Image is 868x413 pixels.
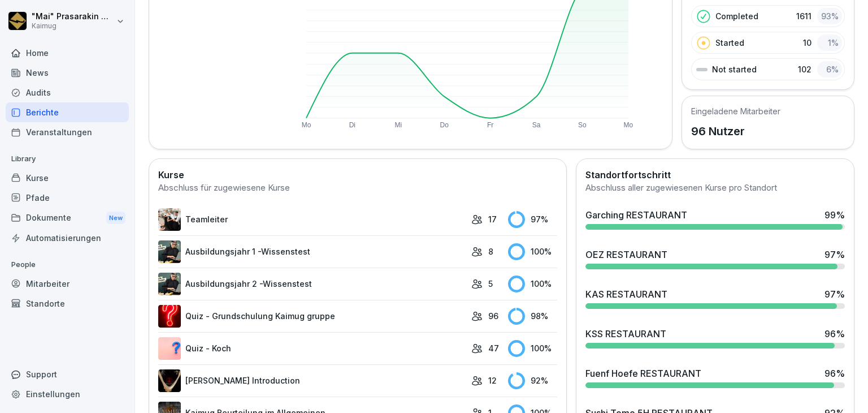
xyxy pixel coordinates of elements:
[508,308,557,325] div: 98 %
[158,208,466,231] a: Teamleiter
[585,287,667,301] div: KAS RESTAURANT
[158,369,181,392] img: ejcw8pgrsnj3kwnpxq2wy9us.png
[6,150,129,168] p: Library
[585,367,701,380] div: Fuenf Hoefe RESTAURANT
[488,342,499,354] p: 47
[6,168,129,188] a: Kurse
[158,337,181,360] img: t7brl8l3g3sjoed8o8dm9hn8.png
[158,208,181,231] img: pytyph5pk76tu4q1kwztnixg.png
[508,243,557,260] div: 100 %
[508,211,557,228] div: 97 %
[824,367,845,380] div: 96 %
[6,384,129,404] a: Einstellungen
[158,273,181,295] img: kdhala7dy4uwpjq3l09r8r31.png
[106,212,125,225] div: New
[715,10,758,22] p: Completed
[488,310,498,322] p: 96
[817,8,842,24] div: 93 %
[585,168,845,182] h2: Standortfortschritt
[6,228,129,248] a: Automatisierungen
[585,182,845,195] div: Abschluss aller zugewiesenen Kurse pro Standort
[395,121,402,129] text: Mi
[585,327,666,341] div: KSS RESTAURANT
[508,340,557,357] div: 100 %
[796,10,811,22] p: 1611
[158,305,466,328] a: Quiz - Grundschulung Kaimug gruppe
[824,287,845,301] div: 97 %
[32,12,114,21] p: "Mai" Prasarakin Natechnanok
[158,182,557,195] div: Abschluss für zugewiesene Kurse
[6,83,129,102] a: Audits
[6,63,129,83] a: News
[691,123,780,140] p: 96 Nutzer
[824,327,845,341] div: 96 %
[508,276,557,292] div: 100 %
[488,213,497,225] p: 17
[6,274,129,294] a: Mitarbeiter
[532,121,541,129] text: Sa
[691,105,780,117] h5: Eingeladene Mitarbeiter
[6,294,129,313] a: Standorte
[158,168,557,182] h2: Kurse
[487,121,493,129] text: Fr
[624,121,633,129] text: Mo
[6,256,129,274] p: People
[158,337,466,360] a: Quiz - Koch
[488,278,493,290] p: 5
[585,208,687,222] div: Garching RESTAURANT
[349,121,355,129] text: Di
[6,364,129,384] div: Support
[6,208,129,229] div: Dokumente
[817,61,842,78] div: 6 %
[712,63,757,75] p: Not started
[158,240,181,263] img: m7c771e1b5zzexp1p9raqxk8.png
[508,372,557,389] div: 92 %
[798,63,811,75] p: 102
[158,273,466,295] a: Ausbildungsjahr 2 -Wissenstest
[158,305,181,328] img: ima4gw5kbha2jc8jl1pti4b9.png
[488,375,497,386] p: 12
[6,188,129,208] a: Pfade
[158,369,466,392] a: [PERSON_NAME] Introduction
[581,362,849,393] a: Fuenf Hoefe RESTAURANT96%
[6,43,129,63] a: Home
[440,121,449,129] text: Do
[581,243,849,274] a: OEZ RESTAURANT97%
[32,22,114,30] p: Kaimug
[715,37,744,49] p: Started
[6,208,129,229] a: DokumenteNew
[6,122,129,142] a: Veranstaltungen
[817,35,842,51] div: 1 %
[803,37,811,49] p: 10
[579,121,587,129] text: So
[824,208,845,222] div: 99 %
[158,240,466,263] a: Ausbildungsjahr 1 -Wissenstest
[585,248,667,261] div: OEZ RESTAURANT
[581,322,849,353] a: KSS RESTAURANT96%
[6,102,129,122] a: Berichte
[302,121,311,129] text: Mo
[581,204,849,234] a: Garching RESTAURANT99%
[581,283,849,313] a: KAS RESTAURANT97%
[488,246,493,257] p: 8
[824,248,845,261] div: 97 %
